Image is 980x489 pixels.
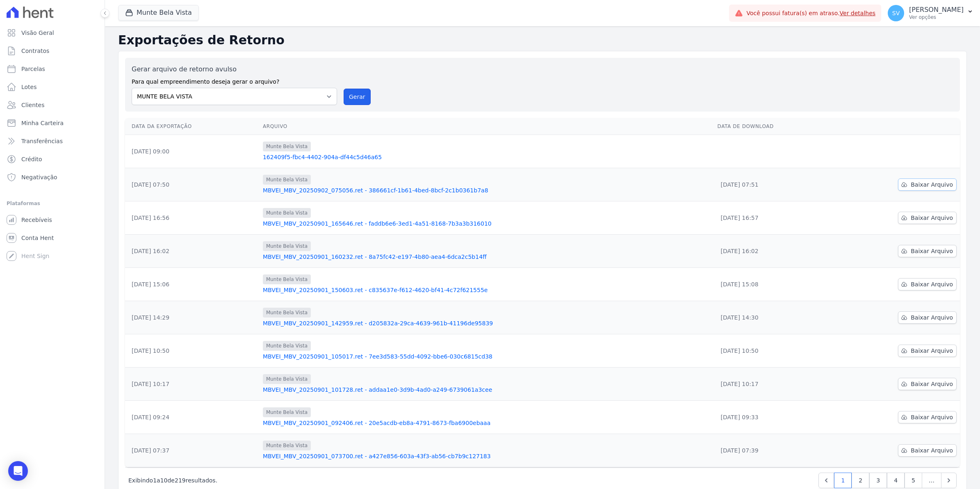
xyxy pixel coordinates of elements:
a: Clientes [3,97,101,113]
a: Baixar Arquivo [898,245,957,257]
a: Negativação [3,169,101,185]
a: Baixar Arquivo [898,311,957,324]
td: [DATE] 10:17 [714,368,835,401]
td: [DATE] 15:08 [714,268,835,301]
span: Contratos [21,47,49,55]
span: Munte Bela Vista [263,175,311,185]
span: Baixar Arquivo [911,446,953,455]
a: MBVEI_MBV_20250901_160232.ret - 8a75fc42-e197-4b80-aea4-6dca2c5b14ff [263,253,711,261]
a: 162409f5-fbc4-4402-904a-df44c5d46a65 [263,153,711,161]
td: [DATE] 15:06 [125,268,260,301]
span: Baixar Arquivo [911,347,953,355]
span: Munte Bela Vista [263,208,311,218]
a: Crédito [3,151,101,167]
label: Gerar arquivo de retorno avulso [132,64,337,74]
a: Previous [818,473,834,488]
a: MBVEI_MBV_20250901_150603.ret - c835637e-f612-4620-bf41-4c72f621555e [263,286,711,294]
span: Baixar Arquivo [911,214,953,222]
td: [DATE] 07:50 [125,168,260,201]
span: Baixar Arquivo [911,380,953,388]
span: Munte Bela Vista [263,407,311,417]
span: Munte Bela Vista [263,341,311,351]
span: 10 [160,477,168,484]
td: [DATE] 09:24 [125,401,260,434]
span: Munte Bela Vista [263,308,311,318]
span: Visão Geral [21,29,54,37]
a: MBVEI_MBV_20250901_092406.ret - 20e5acdb-eb8a-4791-8673-fba6900ebaaa [263,419,711,427]
a: MBVEI_MBV_20250901_105017.ret - 7ee3d583-55dd-4092-bbe6-030c6815cd38 [263,352,711,361]
a: 5 [905,473,922,488]
div: Plataformas [7,199,98,208]
td: [DATE] 14:30 [714,301,835,334]
span: Munte Bela Vista [263,374,311,384]
td: [DATE] 16:02 [125,235,260,268]
td: [DATE] 10:50 [714,334,835,368]
span: Munte Bela Vista [263,274,311,284]
a: MBVEI_MBV_20250901_165646.ret - faddb6e6-3ed1-4a51-8168-7b3a3b316010 [263,219,711,228]
span: Transferências [21,137,63,145]
span: Negativação [21,173,57,181]
button: SV [PERSON_NAME] Ver opções [881,2,980,25]
a: MBVEI_MBV_20250901_101728.ret - addaa1e0-3d9b-4ad0-a249-6739061a3cee [263,386,711,394]
span: Lotes [21,83,37,91]
span: Baixar Arquivo [911,413,953,421]
span: SV [892,10,900,16]
p: [PERSON_NAME] [909,6,964,14]
th: Data da Exportação [125,118,260,135]
a: Recebíveis [3,212,101,228]
a: Lotes [3,79,101,95]
p: Exibindo a de resultados. [128,476,217,484]
span: Crédito [21,155,42,163]
button: Munte Bela Vista [118,5,199,21]
td: [DATE] 16:57 [714,201,835,235]
a: 3 [869,473,887,488]
a: Contratos [3,43,101,59]
span: Baixar Arquivo [911,181,953,189]
a: MBVEI_MBV_20250902_075056.ret - 386661cf-1b61-4bed-8bcf-2c1b0361b7a8 [263,186,711,194]
span: Conta Hent [21,234,54,242]
a: Next [941,473,957,488]
td: [DATE] 14:29 [125,301,260,334]
span: Recebíveis [21,216,52,224]
span: Minha Carteira [21,119,64,127]
span: … [922,473,941,488]
span: Parcelas [21,65,45,73]
span: Munte Bela Vista [263,142,311,151]
span: Munte Bela Vista [263,441,311,450]
span: Munte Bela Vista [263,241,311,251]
a: Visão Geral [3,25,101,41]
span: Clientes [21,101,44,109]
td: [DATE] 09:33 [714,401,835,434]
a: Baixar Arquivo [898,345,957,357]
a: Parcelas [3,61,101,77]
span: Baixar Arquivo [911,313,953,322]
a: 2 [852,473,869,488]
a: 1 [834,473,852,488]
a: Baixar Arquivo [898,411,957,423]
label: Para qual empreendimento deseja gerar o arquivo? [132,74,337,86]
a: 4 [887,473,905,488]
button: Gerar [344,89,371,105]
td: [DATE] 10:50 [125,334,260,368]
span: 219 [175,477,186,484]
div: Open Intercom Messenger [8,461,28,481]
p: Ver opções [909,14,964,21]
td: [DATE] 16:02 [714,235,835,268]
span: 1 [153,477,157,484]
td: [DATE] 07:39 [714,434,835,467]
td: [DATE] 07:37 [125,434,260,467]
h2: Exportações de Retorno [118,33,967,48]
a: MBVEI_MBV_20250901_142959.ret - d205832a-29ca-4639-961b-41196de95839 [263,319,711,327]
td: [DATE] 16:56 [125,201,260,235]
a: Conta Hent [3,230,101,246]
a: Baixar Arquivo [898,178,957,191]
a: Ver detalhes [840,10,876,16]
a: Baixar Arquivo [898,378,957,390]
th: Data de Download [714,118,835,135]
a: MBVEI_MBV_20250901_073700.ret - a427e856-603a-43f3-ab56-cb7b9c127183 [263,452,711,460]
a: Baixar Arquivo [898,278,957,290]
a: Baixar Arquivo [898,444,957,457]
a: Baixar Arquivo [898,212,957,224]
a: Minha Carteira [3,115,101,131]
td: [DATE] 09:00 [125,135,260,168]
